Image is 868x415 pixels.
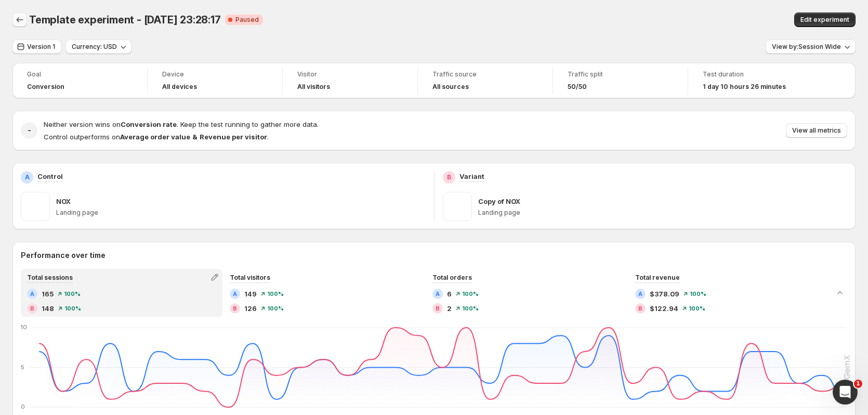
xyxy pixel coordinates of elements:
[267,305,284,312] span: 100 %
[297,83,330,91] h4: All visitors
[27,70,133,79] span: Goal
[432,69,538,92] a: Traffic sourceAll sources
[30,291,34,297] h2: A
[42,303,54,314] span: 148
[44,133,269,141] span: Control outperforms on .
[21,192,50,221] img: NOX
[447,303,452,314] span: 2
[200,133,267,141] strong: Revenue per visitor
[21,250,847,261] h2: Performance over time
[233,291,237,297] h2: A
[650,303,678,314] span: $122.94
[25,173,30,181] h2: A
[192,133,198,141] strong: &
[29,14,221,26] span: Template experiment - [DATE] 23:28:17
[478,196,520,206] p: Copy of NOX
[786,123,847,138] button: View all metrics
[792,126,841,135] span: View all metrics
[244,303,257,314] span: 126
[230,274,270,281] span: Total visitors
[833,286,847,300] button: Collapse chart
[27,69,133,92] a: GoalConversion
[432,83,469,91] h4: All sources
[65,40,131,54] button: Currency: USD
[447,173,451,181] h2: B
[800,16,849,24] span: Edit experiment
[635,274,680,281] span: Total revenue
[244,289,257,299] span: 149
[690,291,706,297] span: 100 %
[459,171,484,181] p: Variant
[568,70,673,79] span: Traffic split
[297,69,403,92] a: VisitorAll visitors
[30,305,34,312] h2: B
[42,289,54,299] span: 165
[297,70,403,79] span: Visitor
[436,291,440,297] h2: A
[27,83,64,91] span: Conversion
[21,364,24,371] text: 5
[766,40,856,54] button: View by:Session Wide
[235,16,259,24] span: Paused
[703,70,809,79] span: Test duration
[638,305,642,312] h2: B
[703,69,809,92] a: Test duration1 day 10 hours 26 minutes
[568,83,587,91] span: 50/50
[162,83,197,91] h4: All devices
[64,305,81,312] span: 100 %
[462,305,479,312] span: 100 %
[27,43,55,51] span: Version 1
[162,70,268,79] span: Device
[638,291,642,297] h2: A
[432,70,538,79] span: Traffic source
[854,380,862,388] span: 1
[21,323,27,331] text: 10
[12,12,27,27] button: Back
[772,43,841,51] span: View by: Session Wide
[121,120,177,128] strong: Conversion rate
[162,69,268,92] a: DeviceAll devices
[568,69,673,92] a: Traffic split50/50
[443,192,472,221] img: Copy of NOX
[833,380,858,405] iframe: Intercom live chat
[56,196,71,206] p: NOX
[462,291,479,297] span: 100 %
[267,291,284,297] span: 100 %
[28,125,31,136] h2: -
[436,305,440,312] h2: B
[233,305,237,312] h2: B
[703,83,786,91] span: 1 day 10 hours 26 minutes
[478,209,848,217] p: Landing page
[37,171,63,181] p: Control
[56,209,426,217] p: Landing page
[21,403,25,410] text: 0
[64,291,81,297] span: 100 %
[447,289,452,299] span: 6
[650,289,679,299] span: $378.09
[120,133,190,141] strong: Average order value
[432,274,472,281] span: Total orders
[12,40,61,54] button: Version 1
[689,305,705,312] span: 100 %
[44,120,319,128] span: Neither version wins on . Keep the test running to gather more data.
[794,12,856,27] button: Edit experiment
[72,43,117,51] span: Currency: USD
[27,274,73,281] span: Total sessions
